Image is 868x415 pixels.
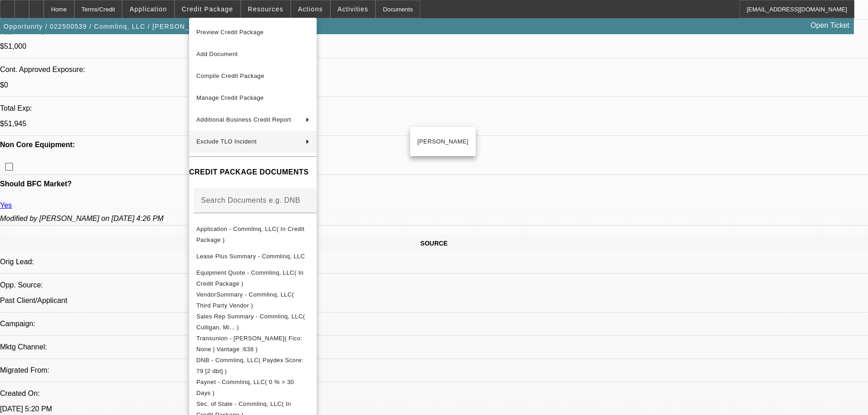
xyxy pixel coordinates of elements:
[196,138,257,145] span: Exclude TLO Incident
[189,333,317,355] button: Transunion - Collier, Byron( Fico: None | Vantage :638 )
[189,377,317,399] button: Paynet - Commlinq, LLC( 0 % > 30 Days )
[196,253,305,260] span: Lease Plus Summary - Commlinq, LLC
[196,335,303,353] span: Transunion - [PERSON_NAME]( Fico: None | Vantage :638 )
[417,136,468,147] span: [PERSON_NAME]
[189,289,317,311] button: VendorSummary - Commlinq, LLC( Third Party Vendor )
[201,196,300,204] mat-label: Search Documents e.g. DNB
[189,224,317,246] button: Application - Commlinq, LLC( In Credit Package )
[196,116,291,123] span: Additional Business Credit Report
[189,355,317,377] button: DNB - Commlinq, LLC( Paydex Score: 79 [2 dbt] )
[196,357,303,374] span: DNB - Commlinq, LLC( Paydex Score: 79 [2 dbt] )
[196,94,264,101] span: Manage Credit Package
[196,29,264,36] span: Preview Credit Package
[189,311,317,333] button: Sales Rep Summary - Commlinq, LLC( Culligan, Mi... )
[196,291,294,309] span: VendorSummary - Commlinq, LLC( Third Party Vendor )
[196,51,238,57] span: Add Document
[196,225,304,243] span: Application - Commlinq, LLC( In Credit Package )
[189,267,317,289] button: Equipment Quote - Commlinq, LLC( In Credit Package )
[196,269,303,287] span: Equipment Quote - Commlinq, LLC( In Credit Package )
[189,167,317,178] h4: CREDIT PACKAGE DOCUMENTS
[189,246,317,267] button: Lease Plus Summary - Commlinq, LLC
[196,379,294,396] span: Paynet - Commlinq, LLC( 0 % > 30 Days )
[196,72,264,79] span: Compile Credit Package
[196,313,305,331] span: Sales Rep Summary - Commlinq, LLC( Culligan, Mi... )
